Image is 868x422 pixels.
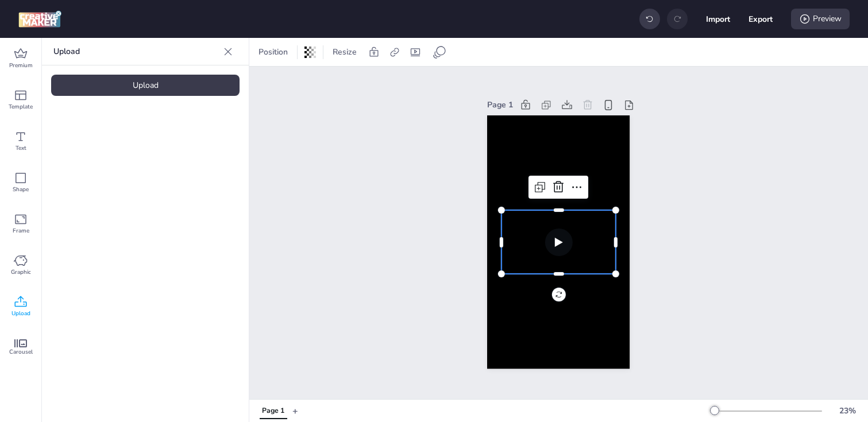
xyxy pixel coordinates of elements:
[262,406,284,416] div: Page 1
[18,10,61,28] img: logo Creative Maker
[11,309,30,318] span: Upload
[834,405,861,417] div: 23 %
[254,401,292,421] div: Tabs
[749,7,773,31] button: Export
[13,226,29,235] span: Frame
[487,99,513,111] div: Page 1
[292,401,298,421] button: +
[9,61,33,70] span: Premium
[330,46,359,58] span: Resize
[13,185,29,194] span: Shape
[53,38,219,65] p: Upload
[256,46,290,58] span: Position
[16,144,26,153] span: Text
[9,102,33,111] span: Template
[11,268,31,277] span: Graphic
[51,75,240,96] div: Upload
[791,9,850,29] div: Preview
[9,347,33,357] span: Carousel
[706,7,730,31] button: Import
